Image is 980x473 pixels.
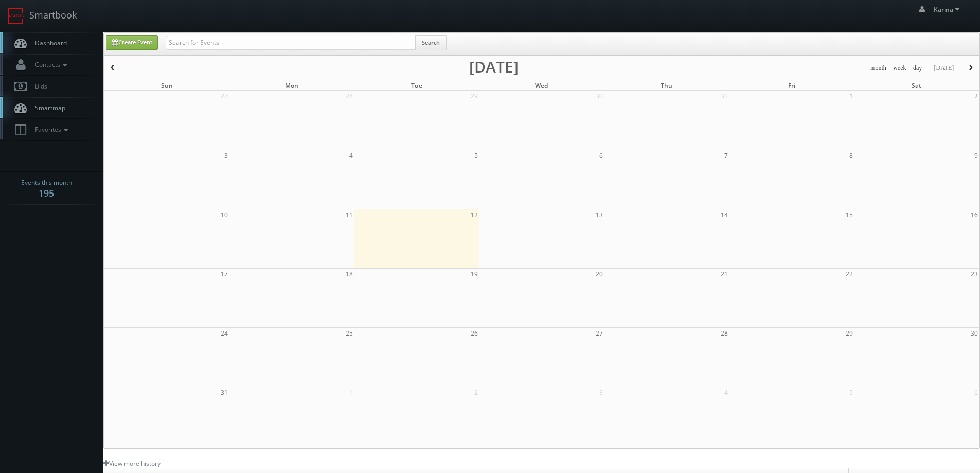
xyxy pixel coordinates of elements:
span: 3 [598,387,604,398]
span: 30 [970,328,979,339]
span: 2 [473,387,479,398]
span: 28 [720,328,729,339]
span: Mon [285,81,298,90]
button: month [867,62,890,75]
span: 22 [845,269,854,279]
span: Sat [912,81,921,90]
span: 12 [470,209,479,220]
button: week [889,62,910,75]
span: 5 [848,387,854,398]
span: 20 [595,269,604,279]
span: 30 [595,91,604,101]
a: View more history [103,459,161,468]
span: 7 [723,150,729,161]
span: 10 [220,209,229,220]
span: 3 [223,150,229,161]
span: Thu [661,81,672,90]
span: 19 [470,269,479,279]
strong: 195 [39,187,54,199]
span: 18 [345,269,354,279]
span: 29 [845,328,854,339]
span: Dashboard [30,39,67,47]
span: 27 [220,91,229,101]
span: Tue [411,81,422,90]
span: 21 [720,269,729,279]
span: 31 [220,387,229,398]
span: 31 [720,91,729,101]
span: 5 [473,150,479,161]
span: 26 [470,328,479,339]
span: 28 [345,91,354,101]
span: 24 [220,328,229,339]
img: smartbook-logo.png [8,8,24,24]
h2: [DATE] [469,62,519,72]
span: 23 [970,269,979,279]
span: 11 [345,209,354,220]
a: Create Event [106,35,158,50]
button: [DATE] [930,62,957,75]
span: 25 [345,328,354,339]
span: 17 [220,269,229,279]
input: Search for Events [166,36,416,50]
span: 29 [470,91,479,101]
span: Sun [161,81,173,90]
span: 2 [973,91,979,101]
button: Search [415,35,447,50]
span: 9 [973,150,979,161]
span: Events this month [21,178,72,188]
span: 6 [598,150,604,161]
button: day [910,62,926,75]
span: 6 [973,387,979,398]
span: 1 [348,387,354,398]
span: Favorites [30,125,70,134]
span: 4 [723,387,729,398]
span: 27 [595,328,604,339]
span: 16 [970,209,979,220]
span: Contacts [30,60,69,69]
span: Fri [788,81,795,90]
span: 1 [848,91,854,101]
span: Karina [934,5,963,14]
span: 4 [348,150,354,161]
span: 13 [595,209,604,220]
span: Bids [30,82,47,91]
span: 14 [720,209,729,220]
span: 15 [845,209,854,220]
span: Smartmap [30,103,65,112]
span: Wed [535,81,548,90]
span: 8 [848,150,854,161]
